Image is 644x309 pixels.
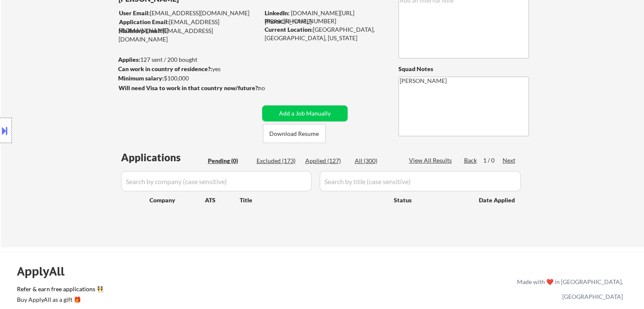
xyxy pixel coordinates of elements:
div: Applied (127) [305,157,348,165]
div: yes [118,65,257,73]
div: [PHONE_NUMBER] [265,17,384,25]
strong: Mailslurp Email: [119,27,163,34]
div: Back [464,156,478,165]
strong: Will need Visa to work in that country now/future?: [119,84,260,91]
a: Buy ApplyAll as a gift 🎁 [17,295,102,306]
div: Status [394,192,467,207]
strong: Application Email: [119,18,169,25]
strong: Can work in country of residence?: [118,65,212,72]
div: Pending (0) [208,157,250,165]
div: Buy ApplyAll as a gift 🎁 [17,297,102,303]
div: Date Applied [479,196,516,204]
a: [DOMAIN_NAME][URL][PERSON_NAME] [265,9,354,25]
div: ATS [205,196,240,204]
button: Add a Job Manually [262,105,348,121]
div: [GEOGRAPHIC_DATA], [GEOGRAPHIC_DATA], [US_STATE] [265,25,384,42]
button: Download Resume [263,124,326,143]
input: Search by title (case sensitive) [320,171,521,191]
div: Next [503,156,516,165]
a: Refer & earn free applications 👯‍♀️ [17,286,340,295]
div: $100,000 [118,74,259,83]
div: Made with ❤️ in [GEOGRAPHIC_DATA], [GEOGRAPHIC_DATA] [514,274,623,304]
div: [EMAIL_ADDRESS][DOMAIN_NAME] [119,18,259,34]
div: All (300) [355,157,397,165]
div: [EMAIL_ADDRESS][DOMAIN_NAME] [119,27,259,43]
strong: User Email: [119,9,150,17]
div: Title [240,196,386,204]
div: Squad Notes [398,65,529,73]
strong: Current Location: [265,26,313,33]
div: Applications [121,152,205,163]
input: Search by company (case sensitive) [121,171,312,191]
strong: LinkedIn: [265,9,290,17]
div: Company [149,196,205,204]
div: ApplyAll [17,264,74,279]
strong: Phone: [265,17,284,25]
div: View All Results [409,156,454,165]
div: no [258,84,282,92]
div: Excluded (173) [257,157,299,165]
div: 127 sent / 200 bought [118,55,259,64]
div: [EMAIL_ADDRESS][DOMAIN_NAME] [119,9,259,17]
div: 1 / 0 [483,156,503,165]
